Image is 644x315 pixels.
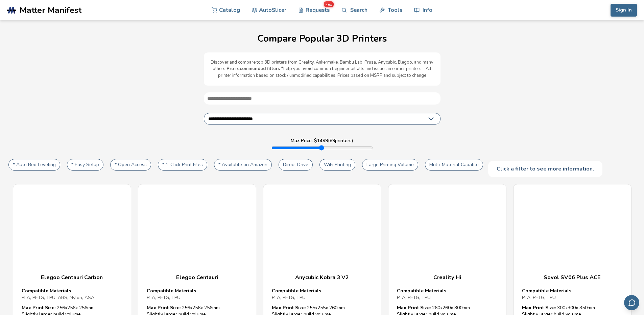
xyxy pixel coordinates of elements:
[624,295,639,310] button: Send feedback via email
[291,138,353,143] label: Max Price: $ 1499 ( 89 printers)
[22,294,94,301] span: PLA, PETG, TPU, ABS, Nylon, ASA
[425,159,483,171] button: Multi-Material Capable
[158,159,207,171] button: * 1-Click Print Files
[272,294,306,301] span: PLA, PETG, TPU
[488,161,602,177] div: Click a filter to see more information.
[272,288,321,294] strong: Compatible Materials
[522,274,623,281] h3: Sovol SV06 Plus ACE
[397,294,431,301] span: PLA, PETG, TPU
[362,159,418,171] button: Large Printing Volume
[67,159,103,171] button: * Easy Setup
[22,288,71,294] strong: Compatible Materials
[397,274,498,281] h3: Creality Hi
[522,305,556,311] strong: Max Print Size:
[397,305,431,311] strong: Max Print Size:
[147,305,181,311] strong: Max Print Size:
[272,274,373,281] h3: Anycubic Kobra 3 V2
[22,274,122,281] h3: Elegoo Centauri Carbon
[211,59,434,79] p: Discover and compare top 3D printers from Creality, Ankermake, Bambu Lab, Prusa, Anycubic, Elegoo...
[319,159,355,171] button: WiFi Printing
[324,1,334,7] span: new
[147,274,247,281] h3: Elegoo Centauri
[214,159,272,171] button: * Available on Amazon
[226,66,283,72] b: Pro recommended filters *
[279,159,313,171] button: Direct Drive
[272,305,306,311] strong: Max Print Size:
[8,159,60,171] button: * Auto Bed Leveling
[7,33,637,44] h1: Compare Popular 3D Printers
[20,5,81,15] span: Matter Manifest
[147,294,181,301] span: PLA, PETG, TPU
[147,288,196,294] strong: Compatible Materials
[22,305,55,311] strong: Max Print Size:
[110,159,151,171] button: * Open Access
[397,288,446,294] strong: Compatible Materials
[611,4,637,17] button: Sign In
[522,294,556,301] span: PLA, PETG, TPU
[522,288,571,294] strong: Compatible Materials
